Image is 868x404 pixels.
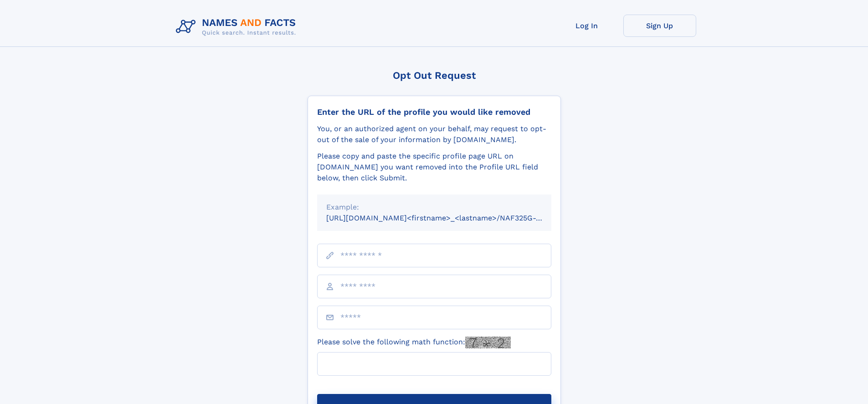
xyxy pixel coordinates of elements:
[326,202,542,213] div: Example:
[308,70,561,81] div: Opt Out Request
[550,15,623,37] a: Log In
[317,337,511,348] label: Please solve the following math function:
[172,15,303,39] img: Logo Names and Facts
[317,107,551,117] div: Enter the URL of the profile you would like removed
[623,15,696,37] a: Sign Up
[326,214,569,222] small: [URL][DOMAIN_NAME]<firstname>_<lastname>/NAF325G-xxxxxxxx
[317,151,551,184] div: Please copy and paste the specific profile page URL on [DOMAIN_NAME] you want removed into the Pr...
[317,123,551,145] div: You, or an authorized agent on your behalf, may request to opt-out of the sale of your informatio...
